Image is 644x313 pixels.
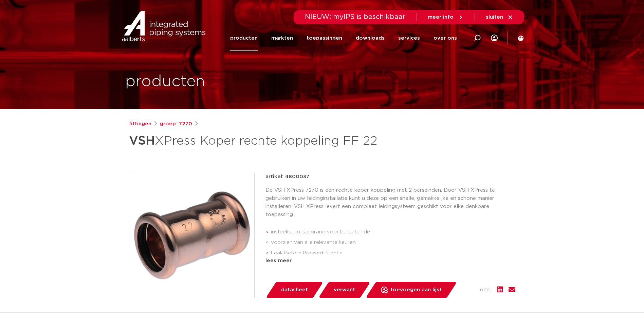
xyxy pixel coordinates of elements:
[390,285,442,295] span: toevoegen aan lijst
[356,25,385,51] a: downloads
[480,286,492,294] span: deel:
[265,186,515,219] p: De VSH XPress 7270 is een rechte koper koppeling met 2 perseinden. Door VSH XPress te gebruiken i...
[434,25,457,51] a: over ons
[129,135,155,147] strong: VSH
[265,257,515,265] div: lees meer
[230,25,258,51] a: producten
[428,14,464,20] a: meer info
[125,71,205,92] h1: producten
[129,173,254,298] img: Product Image for VSH XPress Koper rechte koppeling FF 22
[486,15,503,20] span: sluiten
[265,282,323,298] a: datasheet
[160,120,192,128] a: groep: 7270
[129,120,151,128] a: fittingen
[271,227,515,237] li: insteekstop: stoprand voor buisuiteinde
[271,237,515,248] li: voorzien van alle relevante keuren
[318,282,370,298] a: verwant
[230,25,457,51] nav: Menu
[271,248,515,259] li: Leak Before Pressed-functie
[305,14,406,20] span: NIEUW: myIPS is beschikbaar
[265,173,309,181] p: artikel: 4800037
[307,25,342,51] a: toepassingen
[334,285,355,295] span: verwant
[428,15,454,20] span: meer info
[398,25,420,51] a: services
[486,14,513,20] a: sluiten
[271,25,293,51] a: markten
[129,131,384,151] h1: XPress Koper rechte koppeling FF 22
[281,285,308,295] span: datasheet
